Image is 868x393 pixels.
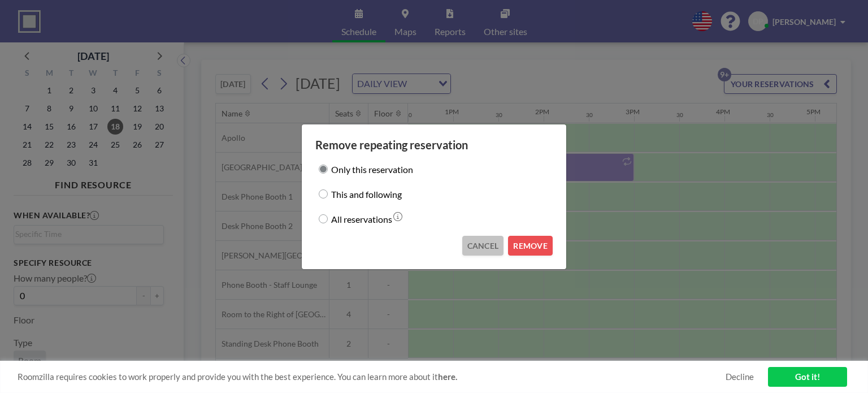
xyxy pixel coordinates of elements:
[768,367,847,387] a: Got it!
[331,186,402,202] label: This and following
[726,372,754,382] a: Decline
[315,138,553,152] h3: Remove repeating reservation
[438,372,457,382] a: here.
[331,161,413,177] label: Only this reservation
[462,236,504,256] button: CANCEL
[18,372,726,382] span: Roomzilla requires cookies to work properly and provide you with the best experience. You can lea...
[331,211,392,227] label: All reservations
[508,236,553,256] button: REMOVE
